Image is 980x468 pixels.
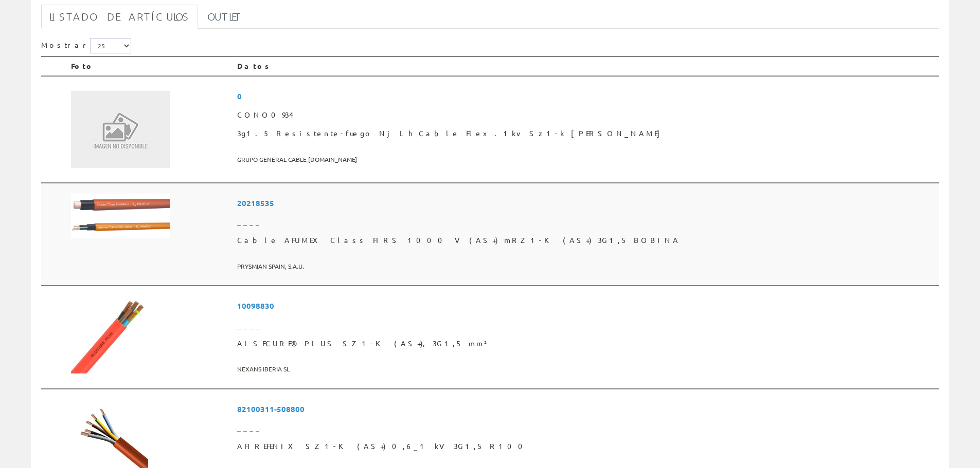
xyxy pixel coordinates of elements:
img: Foto artículo Cable AFUMEX Class FIRS 1000 V (AS+) mRZ1-K (AS+) 3G1,5 BOBINA (192x86.784) [71,194,170,238]
img: Sin Imagen Disponible [71,91,170,168]
a: Listado de artículos [41,5,198,29]
span: 20218535 [237,194,935,213]
span: 10098830 [237,296,935,315]
span: 82100311-508800 [237,400,935,419]
span: ALSECURE® PLUS SZ1-K (AS+), 3G1,5 mm² [237,334,935,353]
span: GRUPO GENERAL CABLE [DOMAIN_NAME] [237,151,935,168]
span: 3g1.5 Resistente-fuego Nj Lh Cable Flex.1kv Sz1-k [PERSON_NAME] [237,124,935,143]
span: ____ [237,213,935,231]
select: Mostrar [90,38,131,53]
label: Mostrar [41,38,131,53]
span: AFIREFENIX SZ1-K (AS+) 0,6_1 kV 3G1,5 R100 [237,437,935,456]
span: 0 [237,87,935,106]
span: NEXANS IBERIA SL [237,361,935,378]
span: ____ [237,316,935,334]
img: Foto artículo ALSECURE® PLUS SZ1-K (AS+), 3G1,5 mm² (146.47058823529x150) [71,296,146,373]
span: CONO0934 [237,106,935,124]
span: PRYSMIAN SPAIN, S.A.U. [237,258,935,275]
th: Datos [233,57,939,76]
span: Cable AFUMEX Class FIRS 1000 V (AS+) mRZ1-K (AS+) 3G1,5 BOBINA [237,231,935,250]
span: ____ [237,419,935,437]
a: Outlet [199,5,250,29]
th: Foto [67,57,233,76]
